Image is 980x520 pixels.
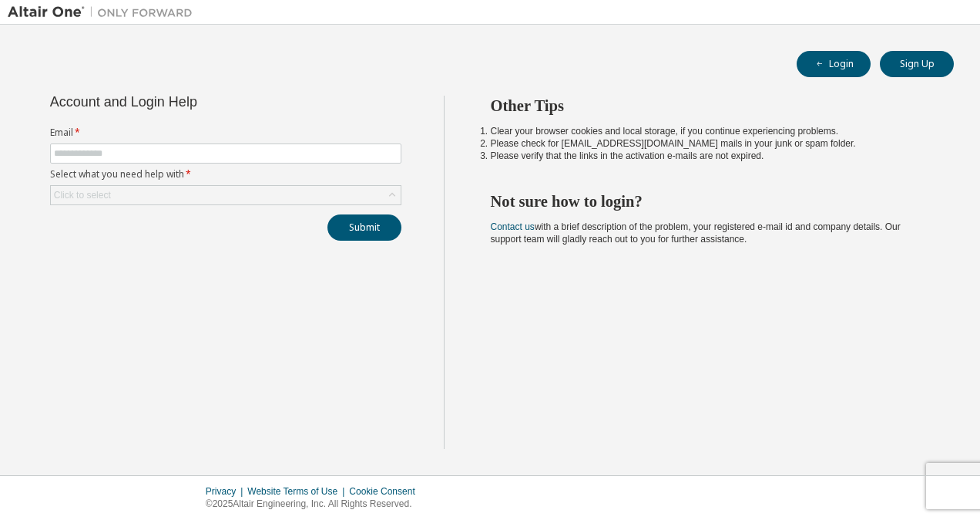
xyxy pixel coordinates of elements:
[797,51,871,77] button: Login
[50,127,401,139] label: Email
[54,189,111,201] div: Click to select
[491,125,927,137] li: Clear your browser cookies and local storage, if you continue experiencing problems.
[491,191,927,211] h2: Not sure how to login?
[50,96,331,108] div: Account and Login Help
[349,485,424,498] div: Cookie Consent
[50,168,401,181] label: Select what you need help with
[206,498,425,511] p: © 2025 Altair Engineering, Inc. All Rights Reserved.
[491,221,901,245] span: with a brief description of the problem, your registered e-mail id and company details. Our suppo...
[491,150,927,162] li: Please verify that the links in the activation e-mails are not expired.
[491,96,927,116] h2: Other Tips
[491,221,535,232] a: Contact us
[51,186,401,204] div: Click to select
[491,137,927,150] li: Please check for [EMAIL_ADDRESS][DOMAIN_NAME] mails in your junk or spam folder.
[206,485,247,498] div: Privacy
[247,485,349,498] div: Website Terms of Use
[880,51,954,77] button: Sign Up
[327,214,401,241] button: Submit
[8,5,200,20] img: Altair One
